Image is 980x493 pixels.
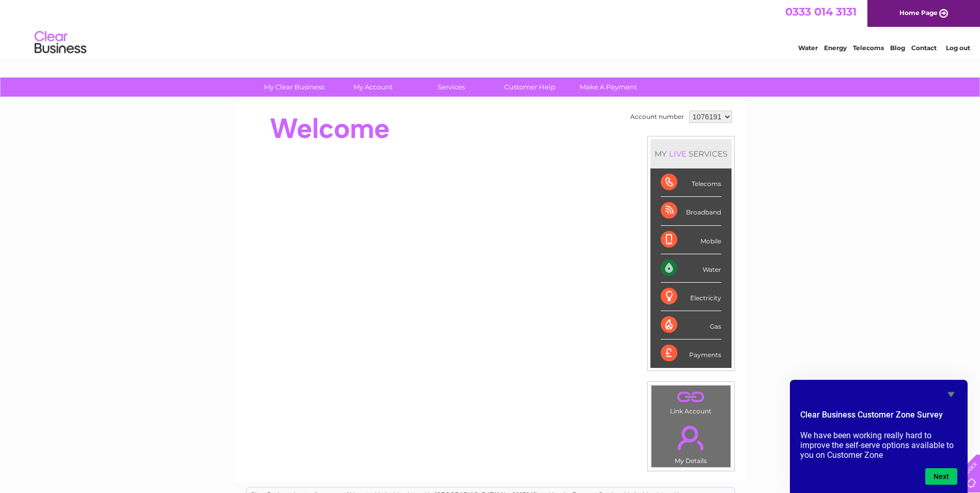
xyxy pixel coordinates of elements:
a: Log out [946,44,970,52]
div: MY SERVICES [650,139,732,168]
div: Water [661,254,721,283]
a: Customer Help [487,78,572,97]
div: Gas [661,311,721,340]
img: logo.png [34,27,87,58]
a: Services [409,78,494,97]
a: Blog [890,44,905,52]
h2: Clear Business Customer Zone Survey [800,409,957,426]
div: Payments [661,340,721,367]
a: My Clear Business [252,78,337,97]
a: Telecoms [853,44,884,52]
div: LIVE [667,149,689,159]
p: We have been working really hard to improve the self-serve options available to you on Customer Zone [800,430,957,460]
button: Hide survey [945,388,957,400]
div: Telecoms [661,168,721,197]
div: Electricity [661,283,721,311]
div: Mobile [661,226,721,254]
div: Broadband [661,197,721,225]
a: 0333 014 3131 [785,5,857,18]
div: Clear Business is a trading name of Verastar Limited (registered in [GEOGRAPHIC_DATA] No. 3667643... [246,6,735,50]
a: Water [798,44,818,52]
a: . [654,388,728,406]
a: Energy [824,44,847,52]
div: Clear Business Customer Zone Survey [800,388,957,485]
td: Link Account [651,385,731,418]
a: My Account [330,78,415,97]
a: Contact [911,44,937,52]
button: Next question [925,468,957,485]
td: Account number [628,108,687,126]
td: My Details [651,417,731,468]
a: Make A Payment [566,78,651,97]
a: . [654,420,728,456]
